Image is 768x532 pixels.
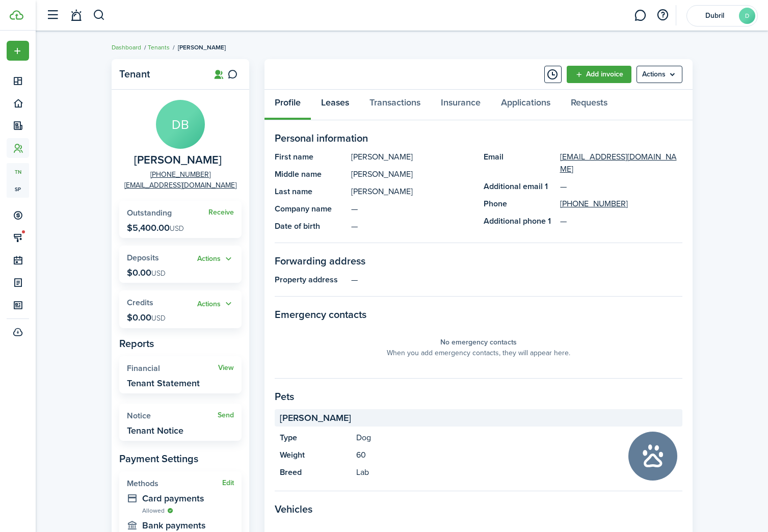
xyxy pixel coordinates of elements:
[275,253,682,269] panel-main-section-title: Forwarding address
[351,185,473,198] panel-main-description: [PERSON_NAME]
[197,298,234,310] button: Actions
[351,220,473,232] panel-main-description: —
[7,180,29,198] a: sp
[151,313,166,324] span: USD
[275,130,682,146] panel-main-section-title: Personal information
[484,180,555,193] panel-main-title: Additional email 1
[280,449,351,461] panel-main-title: Weight
[739,8,755,24] avatar-text: D
[127,297,153,308] span: Credits
[124,180,236,191] a: [EMAIL_ADDRESS][DOMAIN_NAME]
[351,151,473,163] panel-main-description: [PERSON_NAME]
[119,336,242,351] panel-main-subtitle: Reports
[275,307,682,322] panel-main-section-title: Emergency contacts
[170,223,184,234] span: USD
[127,223,184,233] p: $5,400.00
[7,163,29,180] a: tn
[66,3,86,29] a: Notifications
[7,41,29,61] button: Open menu
[275,185,346,198] panel-main-title: Last name
[561,90,618,120] a: Requests
[275,274,346,286] panel-main-title: Property address
[142,493,234,503] widget-stats-description: Card payments
[127,378,200,388] widget-stats-description: Tenant Statement
[127,207,172,219] span: Outstanding
[222,479,234,487] button: Edit
[127,252,159,263] span: Deposits
[280,466,351,478] panel-main-title: Breed
[275,203,346,215] panel-main-title: Company name
[43,6,62,25] button: Open sidebar
[359,90,431,120] a: Transactions
[151,268,166,279] span: USD
[275,501,682,517] panel-main-section-title: Vehicles
[356,432,618,444] panel-main-description: Dog
[218,411,234,419] a: Send
[127,411,218,420] widget-stats-title: Notice
[351,203,473,215] panel-main-description: —
[560,198,628,210] a: [PHONE_NUMBER]
[654,7,671,24] button: Open resource center
[694,12,735,19] span: Dubril
[127,479,222,488] widget-stats-title: Methods
[197,298,234,310] button: Open menu
[280,432,351,444] panel-main-title: Type
[440,337,517,348] panel-main-placeholder-title: No emergency contacts
[148,43,170,52] a: Tenants
[275,168,346,180] panel-main-title: Middle name
[544,66,562,83] button: Timeline
[127,364,218,373] widget-stats-title: Financial
[127,312,166,323] p: $0.00
[134,154,222,167] span: Debra Bailey
[637,66,682,83] menu-btn: Actions
[112,43,141,52] a: Dashboard
[197,253,234,265] button: Actions
[119,68,201,80] panel-main-title: Tenant
[218,364,234,372] a: View
[275,220,346,232] panel-main-title: Date of birth
[127,268,166,278] p: $0.00
[119,451,242,466] panel-main-subtitle: Payment Settings
[630,3,650,29] a: Messaging
[275,151,346,163] panel-main-title: First name
[491,90,561,120] a: Applications
[351,168,473,180] panel-main-description: [PERSON_NAME]
[484,198,555,210] panel-main-title: Phone
[150,169,210,180] a: [PHONE_NUMBER]
[142,506,165,515] span: Allowed
[93,7,105,24] button: Search
[356,466,618,478] panel-main-description: Lab
[10,10,23,20] img: TenantCloud
[351,274,682,286] panel-main-description: —
[178,43,226,52] span: [PERSON_NAME]
[484,215,555,227] panel-main-title: Additional phone 1
[156,100,205,149] avatar-text: DB
[484,151,555,175] panel-main-title: Email
[275,389,682,404] panel-main-section-title: Pets
[127,425,183,436] widget-stats-description: Tenant Notice
[567,66,631,83] a: Add invoice
[387,348,570,358] panel-main-placeholder-description: When you add emergency contacts, they will appear here.
[311,90,359,120] a: Leases
[275,409,682,427] panel-main-section-header: [PERSON_NAME]
[431,90,491,120] a: Insurance
[142,520,234,530] widget-stats-description: Bank payments
[560,151,682,175] a: [EMAIL_ADDRESS][DOMAIN_NAME]
[208,208,234,217] a: Receive
[637,66,682,83] button: Open menu
[356,449,618,461] panel-main-description: 60
[197,253,234,265] button: Open menu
